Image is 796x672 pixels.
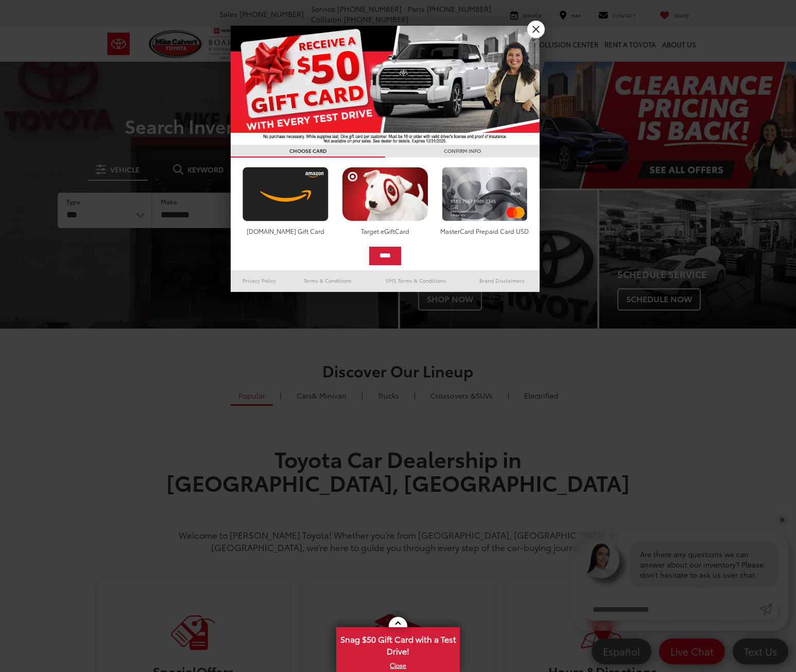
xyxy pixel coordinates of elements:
[240,167,331,221] img: amazoncard.png
[240,227,331,235] div: [DOMAIN_NAME] Gift Card
[439,167,530,221] img: mastercard.png
[231,26,540,145] img: 55838_top_625864.jpg
[339,167,430,221] img: targetcard.png
[367,274,464,287] a: SMS Terms & Conditions
[385,145,540,158] h3: CONFIRM INFO
[231,145,385,158] h3: CHOOSE CARD
[231,274,288,287] a: Privacy Policy
[439,227,530,235] div: MasterCard Prepaid Card USD
[288,274,367,287] a: Terms & Conditions
[464,274,540,287] a: Brand Disclaimers
[339,227,430,235] div: Target eGiftCard
[337,628,459,660] span: Snag $50 Gift Card with a Test Drive!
